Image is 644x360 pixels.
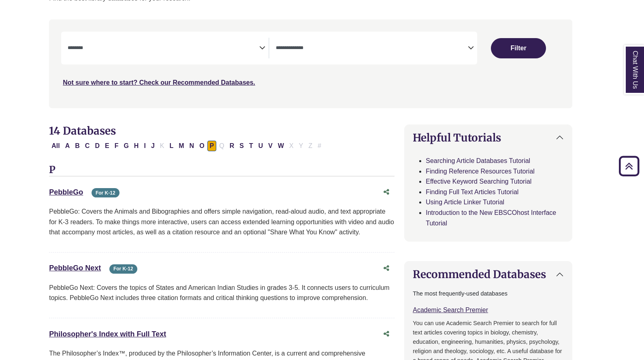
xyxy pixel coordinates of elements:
[63,79,255,86] a: Not sure where to start? Check our Recommended Databases.
[109,264,137,274] span: For K-12
[413,306,488,313] a: Academic Search Premier
[49,330,166,338] a: Philosopher's Index with Full Text
[426,168,535,175] a: Finding Reference Resources Tutorial
[405,261,572,287] button: Recommended Databases
[112,141,121,151] button: Filter Results F
[276,45,467,52] textarea: Search
[149,141,157,151] button: Filter Results J
[176,141,186,151] button: Filter Results M
[73,141,82,151] button: Filter Results B
[405,125,572,150] button: Helpful Tutorials
[167,141,176,151] button: Filter Results L
[49,141,62,151] button: All
[63,141,73,151] button: Filter Results A
[49,283,395,303] p: PebbleGo Next: Covers the topics of States and American Indian Studies in grades 3-5. It connects...
[49,19,572,108] nav: Search filters
[227,141,237,151] button: Filter Results R
[83,141,92,151] button: Filter Results C
[121,141,131,151] button: Filter Results G
[413,289,564,298] p: The most frequently-used databases
[92,141,102,151] button: Filter Results D
[49,164,395,176] h3: P
[49,188,83,196] a: PebbleGo
[247,141,256,151] button: Filter Results T
[426,189,518,195] a: Finding Full Text Articles Tutorial
[426,157,530,164] a: Searching Article Databases Tutorial
[378,261,395,276] button: Share this database
[275,141,286,151] button: Filter Results W
[49,142,324,149] div: Alpha-list to filter by first letter of database name
[141,141,148,151] button: Filter Results I
[197,141,207,151] button: Filter Results O
[426,178,531,185] a: Effective Keyword Searching Tutorial
[102,141,112,151] button: Filter Results E
[49,264,101,272] a: PebbleGo Next
[49,124,116,137] span: 14 Databases
[207,141,217,151] button: Filter Results P
[92,188,119,197] span: For K-12
[266,141,275,151] button: Filter Results V
[256,141,266,151] button: Filter Results U
[491,38,546,58] button: Submit for Search Results
[378,184,395,200] button: Share this database
[426,209,556,227] a: Introduction to the New EBSCOhost Interface Tutorial
[378,326,395,342] button: Share this database
[132,141,141,151] button: Filter Results H
[187,141,197,151] button: Filter Results N
[49,206,395,238] p: PebbleGo: Covers the Animals and Bibographies and offers simple navigation, read-aloud audio, and...
[237,141,246,151] button: Filter Results S
[68,45,259,52] textarea: Search
[426,199,504,206] a: Using Article Linker Tutorial
[616,161,642,171] a: Back to Top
